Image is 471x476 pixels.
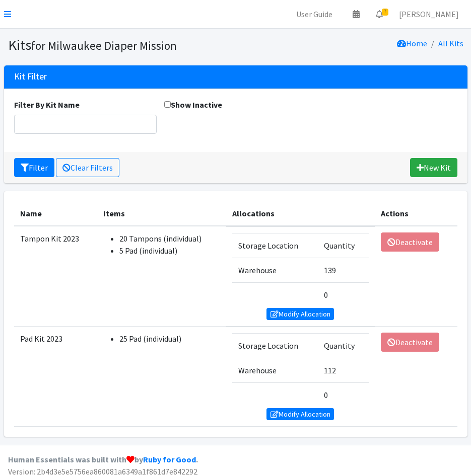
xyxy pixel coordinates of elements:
[438,38,463,48] a: All Kits
[14,99,80,111] label: Filter By Kit Name
[143,454,196,464] a: Ruby for Good
[14,201,97,226] th: Name
[266,308,334,320] a: Modify Allocation
[232,233,318,258] td: Storage Location
[164,99,222,111] label: Show Inactive
[97,201,226,226] th: Items
[119,232,220,245] li: 20 Tampons (individual)
[318,382,369,407] td: 0
[14,226,97,327] td: Tampon Kit 2023
[375,201,457,226] th: Actions
[318,333,369,358] td: Quantity
[318,358,369,382] td: 112
[8,36,232,54] h1: Kits
[164,101,171,108] input: Show Inactive
[14,158,54,177] button: Filter
[368,4,391,24] a: 7
[31,38,177,53] small: for Milwaukee Diaper Mission
[266,408,334,420] a: Modify Allocation
[382,9,388,16] span: 7
[232,258,318,282] td: Warehouse
[318,282,369,307] td: 0
[232,333,318,358] td: Storage Location
[318,233,369,258] td: Quantity
[226,201,375,226] th: Allocations
[232,358,318,382] td: Warehouse
[56,158,119,177] a: Clear Filters
[14,71,47,82] h3: Kit Filter
[410,158,457,177] a: New Kit
[397,38,427,48] a: Home
[119,333,220,345] li: 25 Pad (individual)
[391,4,467,24] a: [PERSON_NAME]
[119,245,220,257] li: 5 Pad (individual)
[318,258,369,282] td: 139
[8,454,198,464] strong: Human Essentials was built with by .
[288,4,341,24] a: User Guide
[14,327,97,427] td: Pad Kit 2023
